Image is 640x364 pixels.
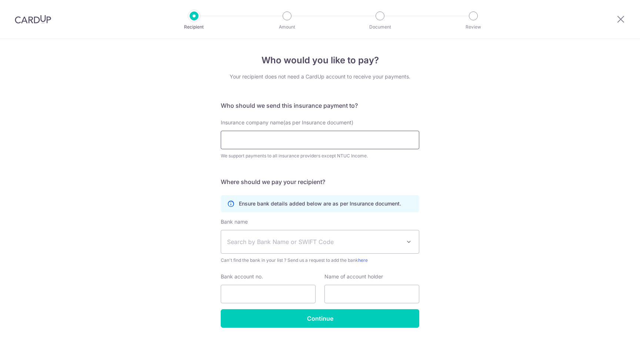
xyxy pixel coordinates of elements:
span: Can't find the bank in your list ? Send us a request to add the bank [221,257,419,264]
p: Ensure bank details added below are as per Insurance document. [239,200,401,207]
span: Search by Bank Name or SWIFT Code [227,237,401,246]
p: Amount [260,23,314,31]
div: We support payments to all insurance providers except NTUC Income. [221,152,419,160]
p: Document [353,23,407,31]
span: Help [17,5,32,12]
label: Bank account no. [221,273,263,280]
h4: Who would you like to pay? [221,54,419,67]
a: here [358,257,368,263]
h5: Where should we pay your recipient? [221,177,419,186]
label: Name of account holder [324,273,383,280]
p: Recipient [167,23,221,31]
img: CardUp [15,15,51,24]
span: Insurance company name(as per Insurance document) [221,119,353,126]
h5: Who should we send this insurance payment to? [221,101,419,110]
div: Your recipient does not need a CardUp account to receive your payments. [221,73,419,80]
p: Review [446,23,501,31]
input: Continue [221,309,419,328]
label: Bank name [221,218,248,226]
